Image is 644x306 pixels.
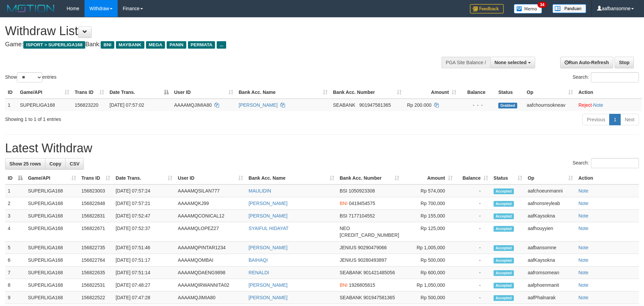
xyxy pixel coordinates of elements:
span: 156823220 [75,102,98,108]
a: Show 25 rows [5,158,45,170]
h4: Game: Bank: [5,41,423,48]
th: User ID: activate to sort column ascending [175,172,246,184]
div: Showing 1 to 1 of 1 entries [5,113,263,123]
td: 156823003 [79,184,113,197]
th: Balance: activate to sort column ascending [455,172,491,184]
td: - [455,279,491,291]
th: Action [576,86,642,99]
td: Rp 500,000 [402,291,455,304]
td: Rp 1,005,000 [402,241,455,254]
button: None selected [490,57,535,68]
td: aafchoeunmanni [525,184,576,197]
td: Rp 574,000 [402,184,455,197]
a: [PERSON_NAME] [248,245,287,250]
span: SEABANK [340,295,362,300]
td: SUPERLIGA168 [25,266,79,279]
a: Note [578,295,589,300]
span: [DATE] 07:57:02 [110,102,144,108]
td: SUPERLIGA168 [25,241,79,254]
span: AAAAMQJIMIA80 [174,102,212,108]
td: [DATE] 07:52:47 [113,210,175,222]
th: Op: activate to sort column ascending [524,86,576,99]
td: SUPERLIGA168 [25,184,79,197]
td: aafchournsokneav [524,99,576,111]
a: 1 [609,114,621,125]
a: Note [578,201,589,206]
span: Show 25 rows [9,161,41,167]
label: Show entries [5,72,56,82]
a: [PERSON_NAME] [248,282,287,288]
td: 1 [5,99,17,111]
a: Run Auto-Refresh [560,57,613,68]
td: Rp 155,000 [402,210,455,222]
td: aafbansomne [525,241,576,254]
span: Copy 901947581365 to clipboard [363,295,395,300]
span: Grabbed [498,103,517,108]
a: Note [578,270,589,275]
td: 3 [5,210,25,222]
a: [PERSON_NAME] [239,102,278,108]
label: Search: [573,72,639,82]
td: 1 [5,184,25,197]
span: Accepted [494,258,514,263]
td: [DATE] 07:52:37 [113,222,175,241]
a: Note [578,226,589,231]
td: AAAAMQKJ99 [175,197,246,210]
td: - [455,241,491,254]
img: MOTION_logo.png [5,3,56,14]
span: Copy 7177104552 to clipboard [349,213,375,219]
td: AAAAMQJIMIA80 [175,291,246,304]
img: Button%20Memo.svg [514,4,542,14]
a: BAIHAQI [248,257,268,263]
td: - [455,184,491,197]
a: SYAIFUL HIDAYAT [248,226,288,231]
span: None selected [495,60,527,65]
span: Accepted [494,226,514,232]
td: 5 [5,241,25,254]
td: aafPhalnarak [525,291,576,304]
span: Accepted [494,188,514,194]
a: [PERSON_NAME] [248,201,287,206]
td: [DATE] 07:48:27 [113,279,175,291]
div: - - - [462,102,493,108]
span: MAYBANK [116,41,144,49]
td: aafromsomean [525,266,576,279]
td: [DATE] 07:51:17 [113,254,175,266]
td: AAAAMQCONICAL12 [175,210,246,222]
td: 8 [5,279,25,291]
th: Status: activate to sort column ascending [491,172,525,184]
td: AAAAMQOMBAI [175,254,246,266]
span: JENIUS [340,245,357,250]
td: [DATE] 07:57:21 [113,197,175,210]
th: Amount: activate to sort column ascending [402,172,455,184]
td: [DATE] 07:51:46 [113,241,175,254]
span: BNI [101,41,114,49]
td: - [455,291,491,304]
span: CSV [70,161,79,167]
th: Bank Acc. Name: activate to sort column ascending [246,172,337,184]
td: 156822522 [79,291,113,304]
span: Accepted [494,295,514,301]
th: Date Trans.: activate to sort column descending [107,86,171,99]
th: Amount: activate to sort column ascending [404,86,459,99]
td: SUPERLIGA168 [25,210,79,222]
td: aafnonsreyleab [525,197,576,210]
a: Note [593,102,603,108]
td: AAAAMQIRWANNITA02 [175,279,246,291]
span: 34 [538,2,547,8]
th: Balance [459,86,496,99]
span: JENIUS [340,257,357,263]
td: 156822831 [79,210,113,222]
a: Copy [45,158,66,170]
a: [PERSON_NAME] [248,213,287,219]
td: - [455,210,491,222]
input: Search: [591,158,639,168]
td: 156822848 [79,197,113,210]
span: BSI [340,188,348,194]
td: SUPERLIGA168 [25,222,79,241]
select: Showentries [17,72,42,82]
a: MAULIDIN [248,188,271,194]
td: · [576,99,642,111]
td: 156822764 [79,254,113,266]
a: CSV [65,158,84,170]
